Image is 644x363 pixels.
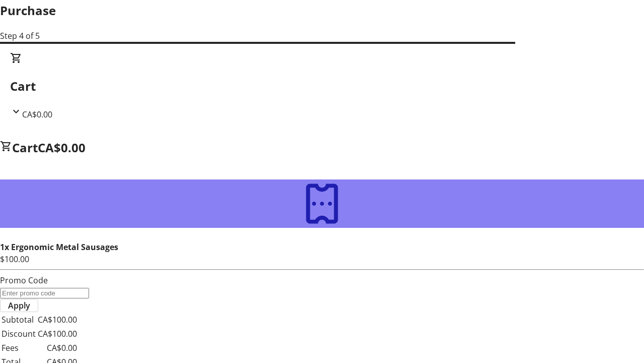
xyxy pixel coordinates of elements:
[37,341,77,354] td: CA$0.00
[37,327,77,340] td: CA$100.00
[8,299,30,312] span: Apply
[10,77,634,95] h2: Cart
[22,109,52,120] span: CA$0.00
[1,341,36,354] td: Fees
[1,313,36,326] td: Subtotal
[12,139,38,156] span: Cart
[38,139,86,156] span: CA$0.00
[1,327,36,340] td: Discount
[10,52,634,120] div: CartCA$0.00
[37,313,77,326] td: CA$100.00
